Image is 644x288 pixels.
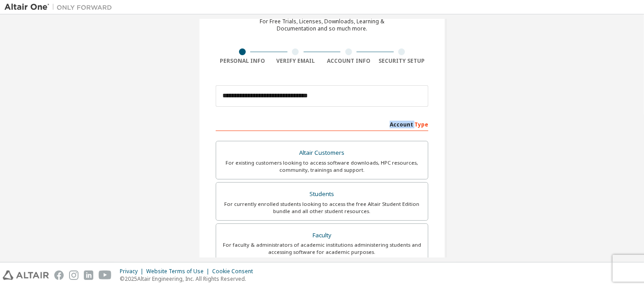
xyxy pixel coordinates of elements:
div: Security Setup [375,57,429,65]
div: Faculty [222,229,422,242]
img: youtube.svg [99,271,112,280]
div: For faculty & administrators of academic institutions administering students and accessing softwa... [222,241,422,256]
p: © 2025 Altair Engineering, Inc. All Rights Reserved. [120,275,258,283]
div: Privacy [120,268,146,275]
img: linkedin.svg [84,271,93,280]
div: Personal Info [216,57,269,65]
div: Account Info [322,57,375,65]
div: Website Terms of Use [146,268,212,275]
img: instagram.svg [69,271,78,280]
img: Altair One [4,3,117,12]
div: Cookie Consent [212,268,258,275]
div: For existing customers looking to access software downloads, HPC resources, community, trainings ... [222,159,422,174]
img: altair_logo.svg [3,271,49,280]
div: Account Type [216,117,428,131]
div: Verify Email [269,57,322,65]
div: Altair Customers [222,147,422,159]
div: Students [222,188,422,201]
div: For Free Trials, Licenses, Downloads, Learning & Documentation and so much more. [260,18,384,32]
img: facebook.svg [54,271,64,280]
div: For currently enrolled students looking to access the free Altair Student Edition bundle and all ... [222,201,422,215]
